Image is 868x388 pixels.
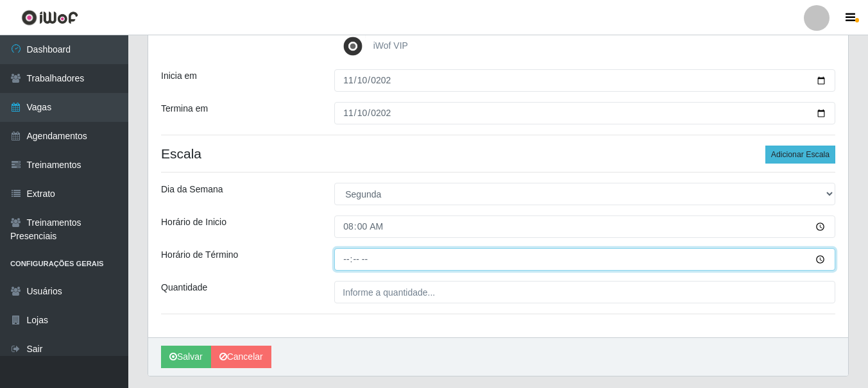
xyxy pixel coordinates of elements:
[334,248,835,271] input: 00:00
[765,146,835,164] button: Adicionar Escala
[161,346,211,368] button: Salvar
[211,346,271,368] a: Cancelar
[161,281,207,294] label: Quantidade
[161,183,223,196] label: Dia da Semana
[161,102,208,115] label: Termina em
[334,215,835,238] input: 00:00
[334,102,835,124] input: 00/00/0000
[340,33,371,59] img: iWof VIP
[161,146,835,162] h4: Escala
[161,248,238,262] label: Horário de Término
[373,40,408,51] span: iWof VIP
[161,215,226,229] label: Horário de Inicio
[21,10,78,26] img: CoreUI Logo
[161,69,197,83] label: Inicia em
[334,69,835,92] input: 00/00/0000
[334,281,835,303] input: Informe a quantidade...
